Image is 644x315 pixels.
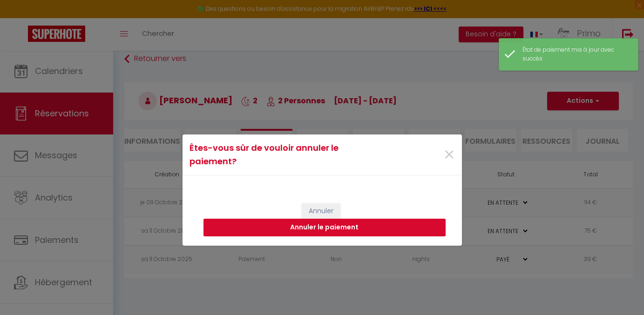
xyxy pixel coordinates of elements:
h4: Êtes-vous sûr de vouloir annuler le paiement? [190,141,362,168]
span: × [443,141,455,169]
div: État de paiement mis à jour avec succès [522,46,629,63]
button: Annuler le paiement [203,219,446,236]
button: Annuler [302,203,340,219]
button: Close [443,145,455,165]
